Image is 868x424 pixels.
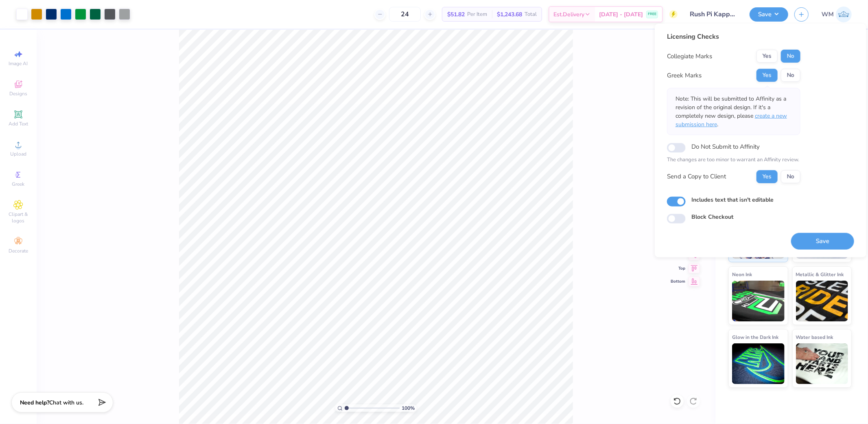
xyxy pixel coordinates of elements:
span: FREE [648,11,656,17]
span: Top [671,266,685,271]
img: Neon Ink [732,281,785,321]
div: Collegiate Marks [667,52,712,61]
input: – – [389,7,421,22]
span: Bottom [671,279,685,284]
button: Yes [756,69,778,82]
button: No [781,50,800,63]
label: Includes text that isn't editable [691,195,774,204]
input: Untitled Design [684,6,743,22]
span: Clipart & logos [4,211,33,224]
div: Send a Copy to Client [667,172,726,181]
strong: Need help? [20,399,49,406]
button: No [781,170,800,183]
span: $51.82 [447,10,465,19]
button: No [781,69,800,82]
img: Metallic & Glitter Ink [796,281,848,321]
span: Designs [9,90,27,97]
span: $1,243.68 [497,10,522,19]
span: Est. Delivery [553,10,584,19]
p: The changes are too minor to warrant an Affinity review. [667,156,800,164]
span: Upload [10,151,26,157]
img: Water based Ink [796,343,848,384]
img: Wilfredo Manabat [836,7,852,22]
div: Greek Marks [667,71,702,80]
button: Yes [756,50,778,63]
button: Save [791,233,854,249]
span: Decorate [9,248,28,254]
span: [DATE] - [DATE] [599,10,643,19]
button: Save [750,7,788,22]
div: Licensing Checks [667,32,800,42]
span: Add Text [9,121,28,127]
button: Yes [756,170,778,183]
span: Water based Ink [796,333,833,341]
span: 100 % [402,404,415,412]
span: Image AI [9,60,28,67]
p: Note: This will be submitted to Affinity as a revision of the original design. If it's a complete... [676,94,792,129]
span: Greek [12,181,25,187]
span: Neon Ink [732,270,752,279]
img: Glow in the Dark Ink [732,343,785,384]
span: Glow in the Dark Ink [732,333,778,341]
span: Total [525,10,537,19]
span: Metallic & Glitter Ink [796,270,844,279]
span: create a new submission here [676,112,787,128]
span: Per Item [467,10,487,19]
span: Chat with us. [49,399,83,406]
label: Block Checkout [691,213,733,221]
span: WM [822,10,834,19]
label: Do Not Submit to Affinity [691,141,760,152]
a: WM [822,7,852,22]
